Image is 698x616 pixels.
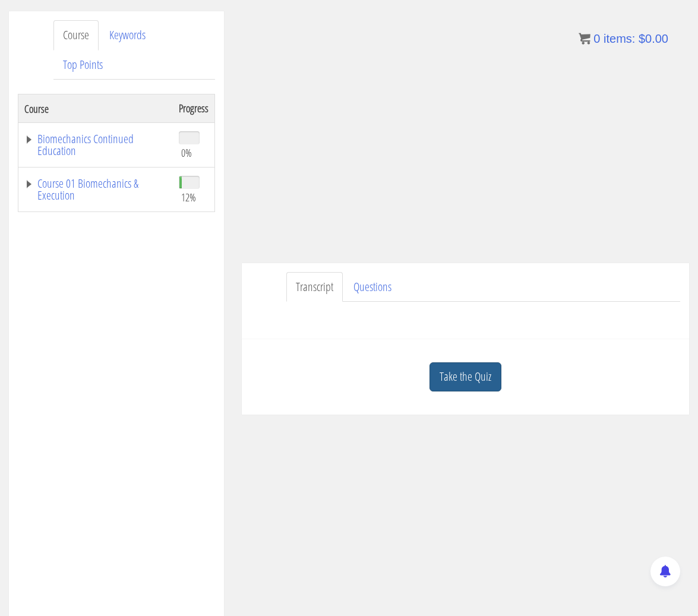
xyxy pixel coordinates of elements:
[344,272,401,302] a: Questions
[286,272,343,302] a: Transcript
[604,32,635,45] span: items:
[579,32,668,45] a: 0 items: $0.00
[53,20,99,50] a: Course
[100,20,155,50] a: Keywords
[429,362,501,391] a: Take the Quiz
[53,50,112,80] a: Top Points
[593,32,600,45] span: 0
[24,133,167,157] a: Biomechanics Continued Education
[24,178,167,201] a: Course 01 Biomechanics & Execution
[579,33,590,45] img: icon11.png
[639,32,668,45] bdi: 0.00
[181,191,196,204] span: 12%
[181,146,192,159] span: 0%
[18,94,173,123] th: Course
[173,94,215,123] th: Progress
[639,32,645,45] span: $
